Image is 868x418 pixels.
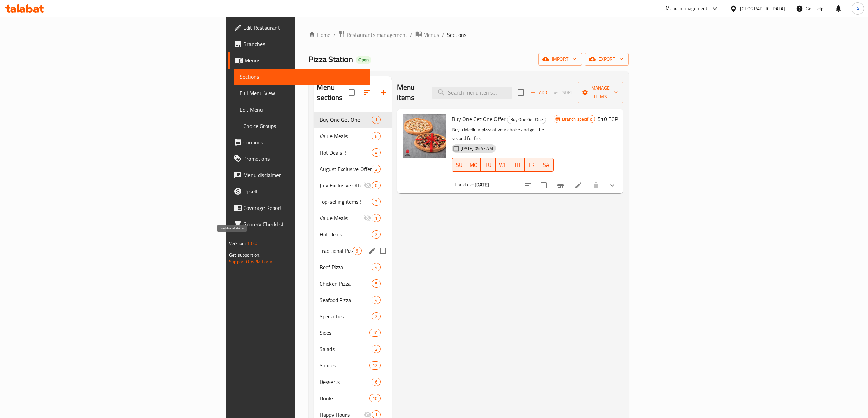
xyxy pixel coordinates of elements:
[397,82,423,103] h2: Menu items
[372,116,380,124] div: items
[578,82,623,103] button: Manage items
[320,378,372,386] span: Desserts
[552,177,569,193] button: Branch-specific-item
[320,263,372,271] span: Beef Pizza
[740,5,785,12] div: [GEOGRAPHIC_DATA]
[538,53,582,66] button: import
[410,31,412,39] li: /
[372,214,380,222] div: items
[320,345,372,353] span: Salads
[314,275,391,292] div: Chicken Pizza5
[475,180,489,189] b: [DATE]
[314,259,391,275] div: Beef Pizza4
[314,292,391,308] div: Seafood Pizza4
[320,230,372,239] div: Hot Deals !
[539,158,553,172] button: SA
[372,279,380,288] div: items
[344,85,359,100] span: Select all sections
[442,31,444,39] li: /
[372,378,380,386] div: items
[234,101,370,118] a: Edit Menu
[537,178,551,192] span: Select to update
[574,181,582,189] a: Edit menu item
[372,345,380,353] div: items
[527,160,536,170] span: FR
[353,247,361,255] div: items
[353,248,361,254] span: 6
[247,239,258,248] span: 1.0.0
[452,158,466,172] button: SU
[372,165,380,173] div: items
[514,85,528,100] span: Select section
[369,394,380,402] div: items
[314,226,391,243] div: Hot Deals !2
[372,346,380,352] span: 2
[229,250,260,259] span: Get support on:
[320,132,372,140] div: Value Meals
[314,390,391,406] div: Drinks10
[364,214,372,222] svg: Inactive section
[588,177,604,193] button: delete
[372,313,380,320] span: 2
[314,177,391,193] div: July Exclusive Offers0
[372,263,380,271] div: items
[372,379,380,385] span: 6
[372,230,380,239] div: items
[314,341,391,357] div: Salads2
[314,128,391,144] div: Value Meals8
[320,214,364,222] span: Value Meals
[243,138,365,146] span: Coupons
[513,160,521,170] span: TH
[372,231,380,238] span: 2
[498,160,507,170] span: WE
[243,40,365,48] span: Branches
[320,312,372,320] span: Specialties
[590,55,623,63] span: export
[320,165,372,173] span: August Exclusive Offers
[320,279,372,288] div: Chicken Pizza
[367,246,377,256] button: edit
[314,374,391,390] div: Desserts6
[309,30,628,39] nav: breadcrumb
[370,330,380,336] span: 10
[372,199,380,205] span: 3
[228,216,370,232] a: Grocery Checklist
[320,116,372,124] div: Buy One Get One
[507,116,546,124] div: Buy One Get One
[528,87,550,98] span: Add item
[372,264,380,271] span: 4
[455,180,474,189] span: End date:
[496,158,510,172] button: WE
[544,55,577,63] span: import
[525,158,539,172] button: FR
[314,112,391,128] div: Buy One Get One1
[370,362,380,369] span: 12
[452,114,506,124] span: Buy One Get One Offer
[372,296,380,304] div: items
[481,158,495,172] button: TU
[234,85,370,101] a: Full Menu View
[228,36,370,52] a: Branches
[314,325,391,341] div: Sides10
[320,296,372,304] span: Seafood Pizza
[228,52,370,69] a: Menus
[372,181,380,189] div: items
[359,84,375,101] span: Sort sections
[455,160,464,170] span: SU
[364,181,372,189] svg: Inactive section
[228,183,370,200] a: Upsell
[314,144,391,161] div: Hot Deals !!4
[314,161,391,177] div: August Exclusive Offers2
[542,160,551,170] span: SA
[243,220,365,228] span: Grocery Checklist
[372,198,380,206] div: items
[372,412,380,418] span: 1
[243,204,365,212] span: Coverage Report
[320,329,369,337] div: Sides
[608,181,616,189] svg: Show Choices
[320,198,372,206] span: Top-selling items !
[530,89,548,97] span: Add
